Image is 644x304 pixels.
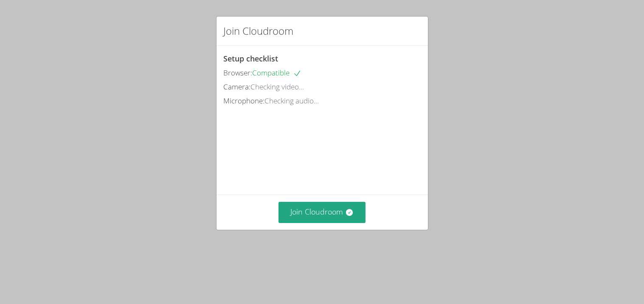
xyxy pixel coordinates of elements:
span: Compatible [252,68,301,78]
button: Join Cloudroom [278,202,366,223]
h2: Join Cloudroom [223,23,293,39]
span: Setup checklist [223,53,278,64]
span: Checking video... [250,82,304,92]
span: Microphone: [223,96,264,106]
span: Checking audio... [264,96,319,106]
span: Browser: [223,68,252,78]
span: Camera: [223,82,250,92]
